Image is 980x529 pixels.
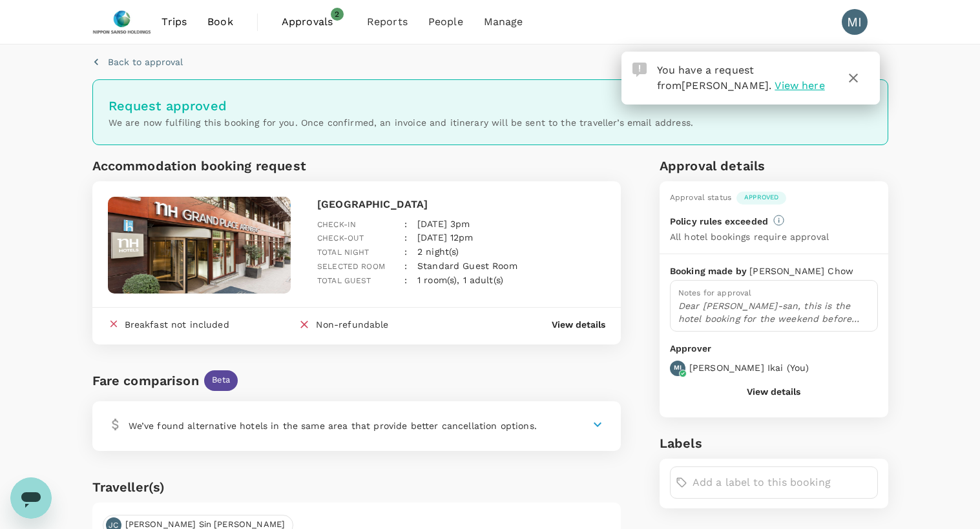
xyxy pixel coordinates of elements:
h6: Traveller(s) [92,477,621,497]
img: hotel [108,197,291,294]
input: Add a label to this booking [693,472,872,493]
div: : [394,263,407,288]
span: Manage [484,14,523,30]
div: MI [842,9,868,35]
span: Trips [162,14,187,30]
p: 1 room(s), 1 adult(s) [417,274,503,286]
img: Approval Request [632,63,647,77]
p: Standard Guest Room [417,259,517,272]
div: Approval status [670,192,731,205]
span: Book [207,14,233,30]
button: View details [747,386,800,397]
span: Selected room [317,262,385,271]
button: Back to approval [92,55,183,68]
span: 2 [331,8,344,21]
div: : [394,249,407,274]
span: Approved [736,193,786,202]
p: 2 night(s) [417,245,459,258]
span: Notes for approval [678,288,752,297]
p: [GEOGRAPHIC_DATA] [317,197,605,212]
h6: Request approved [109,95,872,116]
h6: Accommodation booking request [92,155,354,176]
div: Fare comparison [92,370,199,391]
p: Back to approval [108,55,183,68]
p: [PERSON_NAME] Chow [749,264,853,277]
p: Policy rules exceeded [670,215,768,228]
span: Total guest [317,276,371,285]
div: : [394,207,407,232]
p: All hotel bookings require approval [670,230,829,243]
span: Beta [204,374,238,386]
span: Check-in [317,220,356,229]
p: Booking made by [670,264,749,277]
span: [PERSON_NAME] [682,79,769,92]
h6: Approval details [660,155,888,176]
div: : [394,235,407,259]
span: Approvals [282,14,346,30]
p: MI [674,363,682,372]
span: You have a request from . [657,64,772,92]
div: : [394,221,407,245]
img: Nippon Sanso Holdings Singapore Pte Ltd [92,8,152,36]
span: People [428,14,463,30]
h6: Labels [660,433,888,454]
p: Approver [670,342,878,355]
div: Non-refundable [316,318,388,334]
span: Reports [367,14,408,30]
span: Total night [317,248,370,257]
span: Check-out [317,234,364,243]
iframe: メッセージングウィンドウを開くボタン [10,477,52,519]
p: Dear [PERSON_NAME]-san, this is the hotel booking for the weekend before the Combustion Meeting. ... [678,299,870,325]
p: [PERSON_NAME] Ikai ( You ) [689,361,809,374]
div: Breakfast not included [125,318,229,331]
p: [DATE] 12pm [417,231,474,244]
p: We’ve found alternative hotels in the same area that provide better cancellation options. [129,419,537,432]
span: View here [775,79,824,92]
p: [DATE] 3pm [417,217,470,230]
p: We are now fulfiling this booking for you. Once confirmed, an invoice and itinerary will be sent ... [109,116,872,129]
button: View details [552,318,605,331]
